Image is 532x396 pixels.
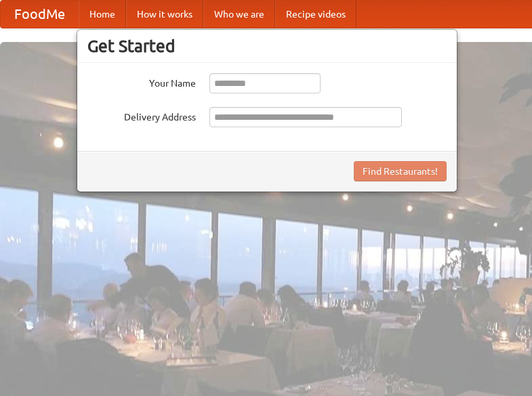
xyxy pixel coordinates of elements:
[203,1,275,28] a: Who we are
[87,73,196,90] label: Your Name
[1,1,79,28] a: FoodMe
[275,1,356,28] a: Recipe videos
[79,1,126,28] a: Home
[87,36,447,56] h3: Get Started
[87,107,196,124] label: Delivery Address
[126,1,203,28] a: How it works
[354,161,447,181] button: Find Restaurants!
